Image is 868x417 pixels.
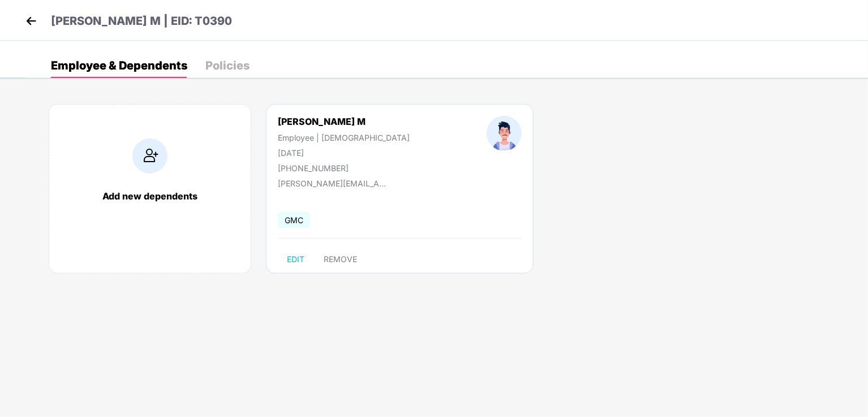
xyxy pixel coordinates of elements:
[51,12,232,30] p: [PERSON_NAME] M | EID: T0390
[324,255,357,264] span: REMOVE
[278,163,410,173] div: [PHONE_NUMBER]
[287,255,304,264] span: EDIT
[51,60,187,71] div: Employee & Dependents
[132,138,167,173] img: addIcon
[315,250,366,268] button: REMOVE
[278,116,410,127] div: [PERSON_NAME] M
[23,12,40,29] img: back
[278,179,391,188] div: [PERSON_NAME][EMAIL_ADDRESS][PERSON_NAME][DOMAIN_NAME]
[278,133,410,142] div: Employee | [DEMOGRAPHIC_DATA]
[205,60,250,71] div: Policies
[487,116,522,151] img: profileImage
[278,148,410,158] div: [DATE]
[278,212,310,228] span: GMC
[61,190,239,202] div: Add new dependents
[278,250,313,268] button: EDIT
